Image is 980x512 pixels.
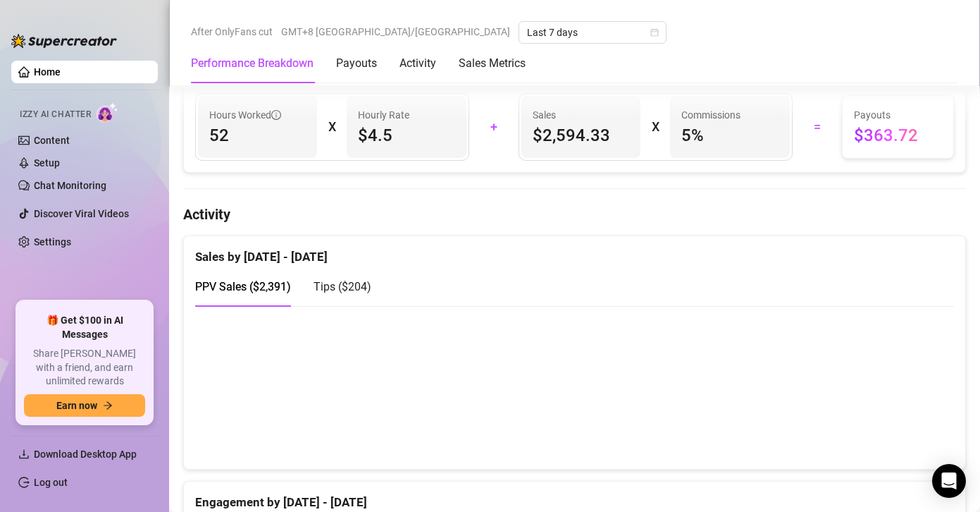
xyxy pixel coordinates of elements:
[209,124,306,147] span: 52
[399,55,436,72] div: Activity
[478,116,510,138] div: +
[97,102,118,123] img: AI Chatter
[209,107,281,123] span: Hours Worked
[527,22,658,43] span: Last 7 days
[681,107,740,123] article: Commissions
[34,157,60,169] a: Setup
[11,34,117,48] img: logo-BBDzfeDw.svg
[271,110,281,120] span: info-circle
[20,108,91,121] span: Izzy AI Chatter
[533,124,629,147] span: $2,594.33
[183,205,966,224] h4: Activity
[24,314,145,341] span: 🎁 Get $100 in AI Messages
[281,21,510,42] span: GMT+8 [GEOGRAPHIC_DATA]/[GEOGRAPHIC_DATA]
[195,482,954,512] div: Engagement by [DATE] - [DATE]
[34,477,68,488] a: Log out
[459,55,526,72] div: Sales Metrics
[336,55,377,72] div: Payouts
[34,180,106,191] a: Chat Monitoring
[24,394,145,417] button: Earn nowarrow-right
[34,208,129,219] a: Discover Viral Videos
[18,449,30,460] span: download
[24,347,145,389] span: Share [PERSON_NAME] with a friend, and earn unlimited rewards
[854,124,943,147] span: $363.72
[191,21,273,42] span: After OnlyFans cut
[34,66,61,78] a: Home
[932,464,966,498] div: Open Intercom Messenger
[358,124,454,147] span: $4.5
[34,135,70,146] a: Content
[533,107,629,123] span: Sales
[195,280,291,293] span: PPV Sales ( $2,391 )
[34,449,137,460] span: Download Desktop App
[191,55,314,72] div: Performance Breakdown
[854,107,943,123] span: Payouts
[56,400,97,411] span: Earn now
[801,116,833,138] div: =
[328,116,335,138] div: X
[681,124,778,147] span: 5 %
[314,280,371,293] span: Tips ( $204 )
[650,28,659,37] span: calendar
[195,236,954,267] div: Sales by [DATE] - [DATE]
[358,107,409,123] article: Hourly Rate
[103,401,113,410] span: arrow-right
[34,236,71,248] a: Settings
[652,116,659,138] div: X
